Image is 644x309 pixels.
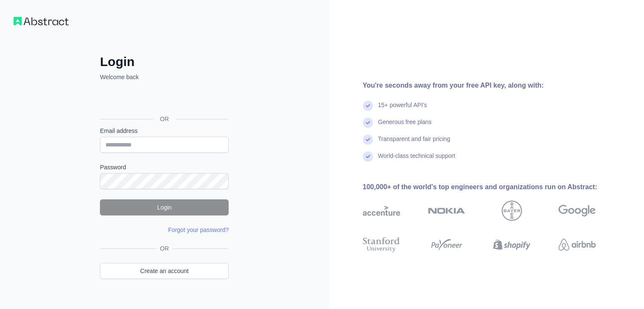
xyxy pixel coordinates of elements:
[153,115,176,123] span: OR
[558,201,596,221] img: google
[493,235,531,254] img: shopify
[168,226,229,233] a: Forgot your password?
[100,263,229,279] a: Create an account
[428,235,465,254] img: payoneer
[363,80,623,91] div: You're seconds away from your free API key, along with:
[363,135,373,145] img: check mark
[100,163,229,171] label: Password
[428,201,465,221] img: nokia
[157,244,172,253] span: OR
[378,135,451,152] div: Transparent and fair pricing
[14,17,69,25] img: Workflow
[100,127,229,135] label: Email address
[100,199,229,215] button: Login
[363,182,623,192] div: 100,000+ of the world's top engineers and organizations run on Abstract:
[363,118,373,128] img: check mark
[100,73,229,81] p: Welcome back
[363,152,373,162] img: check mark
[363,101,373,111] img: check mark
[502,201,522,221] img: bayer
[363,235,400,254] img: stanford university
[96,91,231,109] iframe: Knop Inloggen met Google
[558,235,596,254] img: airbnb
[363,201,400,221] img: accenture
[100,54,229,69] h2: Login
[378,152,456,168] div: World-class technical support
[378,101,427,118] div: 15+ powerful API's
[378,118,432,135] div: Generous free plans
